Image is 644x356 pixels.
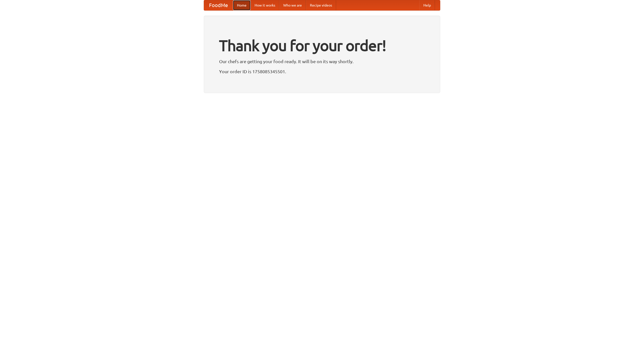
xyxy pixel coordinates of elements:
[306,0,336,10] a: Recipe videos
[233,0,251,10] a: Home
[219,68,425,75] p: Your order ID is 1758085345501.
[279,0,306,10] a: Who we are
[204,0,233,10] a: FoodMe
[219,33,425,58] h1: Thank you for your order!
[219,58,425,65] p: Our chefs are getting your food ready. It will be on its way shortly.
[251,0,279,10] a: How it works
[419,0,435,10] a: Help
